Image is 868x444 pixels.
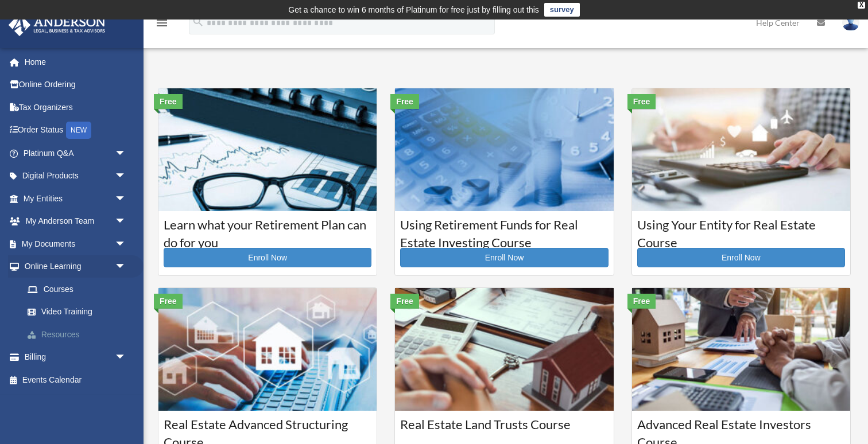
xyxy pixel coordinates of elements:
div: Free [154,94,183,109]
h3: Learn what your Retirement Plan can do for you [164,216,371,245]
img: Anderson Advisors Platinum Portal [5,14,109,36]
a: menu [155,20,169,30]
div: Free [154,294,183,309]
div: Free [627,294,656,309]
div: Get a chance to win 6 months of Platinum for free just by filling out this [288,3,539,17]
a: Courses [16,278,138,301]
a: My Documentsarrow_drop_down [8,232,144,255]
a: Tax Organizers [8,96,144,119]
a: My Anderson Teamarrow_drop_down [8,210,144,233]
div: NEW [66,122,91,139]
div: close [858,2,865,9]
a: Enroll Now [400,248,608,267]
a: Resources [16,323,144,346]
a: Events Calendar [8,368,144,391]
div: Free [390,94,419,109]
a: Enroll Now [164,248,371,267]
span: arrow_drop_down [115,255,138,279]
div: Free [627,94,656,109]
span: arrow_drop_down [115,346,138,369]
a: Video Training [16,301,144,324]
i: menu [155,16,169,30]
i: search [192,15,204,28]
div: Free [390,294,419,309]
img: User Pic [842,14,859,31]
a: Enroll Now [637,248,845,267]
a: Platinum Q&Aarrow_drop_down [8,142,144,165]
a: Online Ordering [8,73,144,96]
h3: Using Retirement Funds for Real Estate Investing Course [400,216,608,245]
a: Order StatusNEW [8,119,144,142]
a: My Entitiesarrow_drop_down [8,187,144,210]
span: arrow_drop_down [115,142,138,165]
a: Home [8,50,144,73]
span: arrow_drop_down [115,165,138,188]
h3: Using Your Entity for Real Estate Course [637,216,845,245]
a: Digital Productsarrow_drop_down [8,165,144,188]
a: survey [544,3,580,17]
span: arrow_drop_down [115,187,138,211]
span: arrow_drop_down [115,232,138,256]
a: Billingarrow_drop_down [8,346,144,369]
span: arrow_drop_down [115,210,138,233]
a: Online Learningarrow_drop_down [8,255,144,278]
